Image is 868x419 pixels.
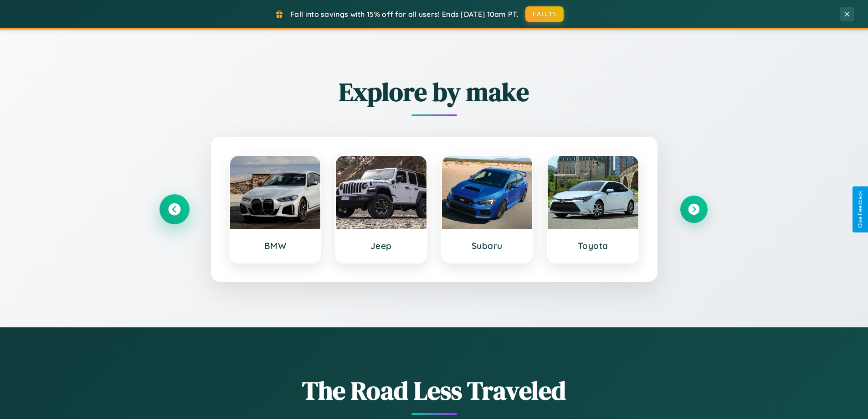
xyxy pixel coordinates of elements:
[161,74,708,109] h2: Explore by make
[345,240,417,251] h3: Jeep
[239,240,312,251] h3: BMW
[161,373,708,408] h1: The Road Less Traveled
[557,240,629,251] h3: Toyota
[525,6,564,22] button: FALL15
[451,240,524,251] h3: Subaru
[857,191,863,228] div: Give Feedback
[290,10,519,19] span: Fall into savings with 15% off for all users! Ends [DATE] 10am PT.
